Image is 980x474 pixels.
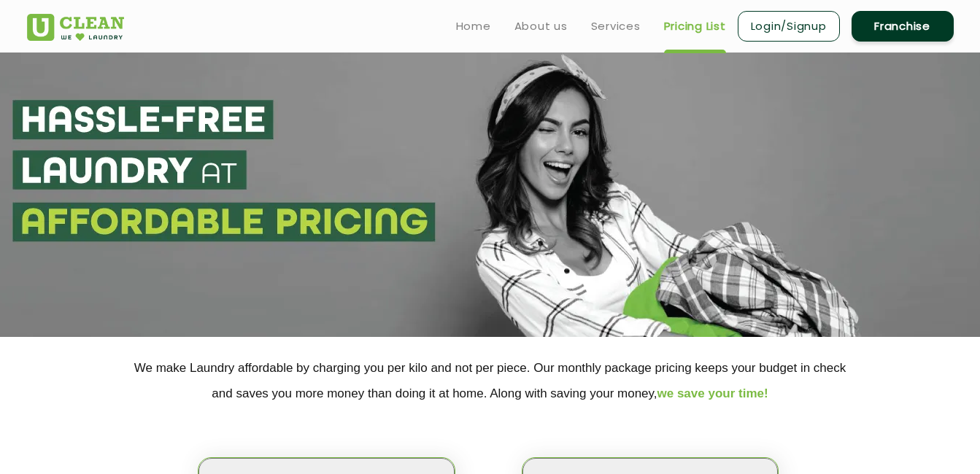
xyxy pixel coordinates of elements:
a: Pricing List [664,18,726,35]
a: Services [591,18,641,35]
a: Login/Signup [738,11,840,42]
p: We make Laundry affordable by charging you per kilo and not per piece. Our monthly package pricin... [27,355,954,406]
a: Franchise [852,11,954,42]
a: About us [514,18,568,35]
img: UClean Laundry and Dry Cleaning [27,14,124,41]
span: we save your time! [657,386,768,400]
a: Home [456,18,491,35]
